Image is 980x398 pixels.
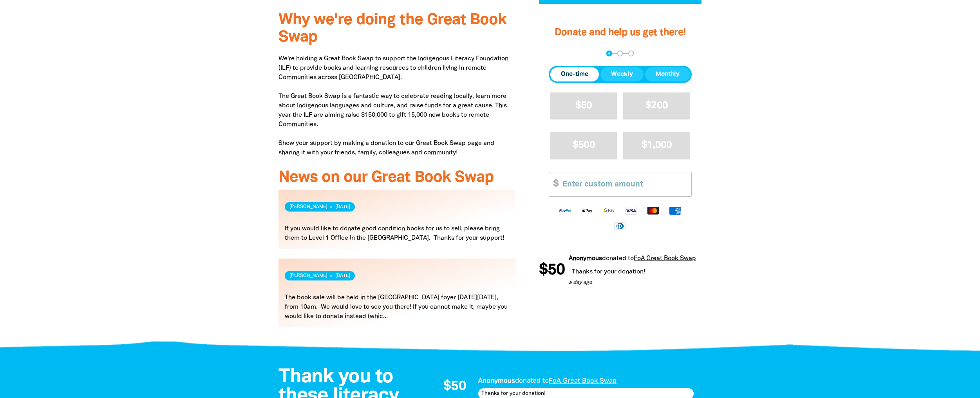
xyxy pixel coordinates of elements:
[278,54,515,157] p: We're holding a Great Book Swap to support the Indigenous Literacy Foundation (ILF) to provide bo...
[620,206,642,215] img: Visa logo
[576,206,598,215] img: Apple Pay logo
[575,101,592,110] span: $50
[550,68,599,82] button: One-time
[278,13,506,45] span: Why we're doing the Great Book Swap
[600,68,644,82] button: Weekly
[557,172,691,196] input: Enter custom amount
[642,206,664,215] img: Mastercard logo
[568,256,602,262] em: Anonymous
[645,68,690,82] button: Monthly
[515,378,549,384] span: donated to
[539,254,702,287] div: Donation stream
[549,200,692,236] div: Available payment methods
[656,70,680,80] span: Monthly
[561,70,588,80] span: One-time
[606,51,612,57] button: Navigate to step 1 of 3 to enter your donation amount
[568,266,696,278] div: Thanks for your donation!
[633,256,696,262] a: FoA Great Book Swap
[642,141,672,150] span: $1,000
[664,206,686,215] img: American Express logo
[623,93,690,120] button: $200
[598,206,620,215] img: Google Pay logo
[549,66,692,83] div: Donation frequency
[478,378,515,384] em: Anonymous
[609,221,631,230] img: Diners Club logo
[555,29,686,38] span: Donate and help us get there!
[573,141,595,150] span: $500
[645,101,668,110] span: $200
[617,51,623,57] button: Navigate to step 2 of 3 to enter your details
[550,93,617,120] button: $50
[443,380,466,393] span: $50
[623,132,690,159] button: $1,000
[568,279,696,287] p: a day ago
[554,206,576,215] img: Paypal logo
[278,190,515,337] div: Paginated content
[550,132,617,159] button: $500
[549,172,559,196] span: $
[539,263,564,279] span: $50
[628,51,634,57] button: Navigate to step 3 of 3 to enter your payment details
[278,169,515,186] h3: News on our Great Book Swap
[611,70,633,80] span: Weekly
[549,378,617,384] a: FoA Great Book Swap
[602,256,633,262] span: donated to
